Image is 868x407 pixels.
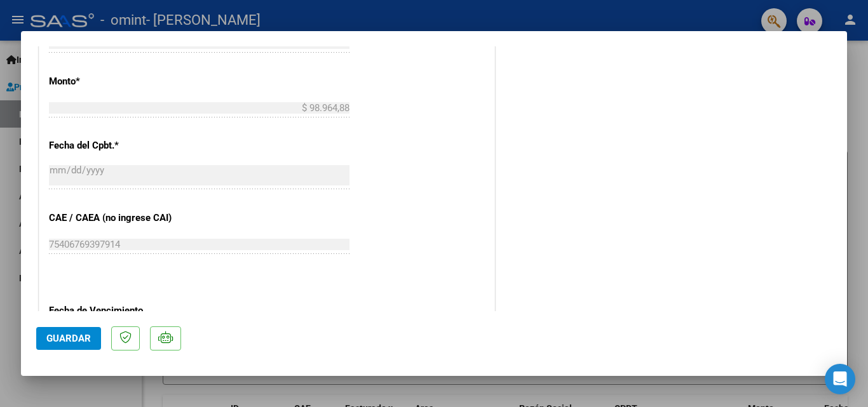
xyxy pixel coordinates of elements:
p: Fecha de Vencimiento [49,304,180,318]
span: Guardar [46,333,91,344]
button: Guardar [36,327,101,350]
div: Open Intercom Messenger [825,364,855,394]
p: Fecha del Cpbt. [49,138,180,153]
p: Monto [49,74,180,89]
p: CAE / CAEA (no ingrese CAI) [49,211,180,225]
